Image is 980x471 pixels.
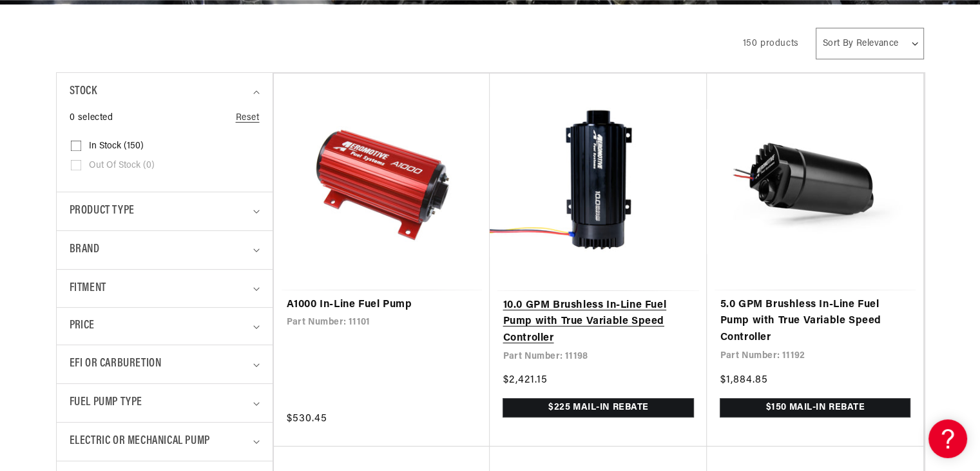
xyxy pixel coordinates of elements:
span: EFI or Carburetion [70,355,162,374]
summary: Stock (0 selected) [70,73,260,111]
span: Out of stock (0) [89,160,155,172]
span: Stock [70,83,97,101]
a: 10.0 GPM Brushless In-Line Fuel Pump with True Variable Speed Controller [503,297,694,347]
summary: Price [70,308,260,345]
summary: Electric or Mechanical Pump (0 selected) [70,423,260,461]
span: Product type [70,202,135,221]
span: In stock (150) [89,141,144,152]
summary: Fitment (0 selected) [70,270,260,308]
a: Reset [236,111,260,125]
summary: EFI or Carburetion (0 selected) [70,345,260,383]
summary: Brand (0 selected) [70,231,260,269]
a: 5.0 GPM Brushless In-Line Fuel Pump with True Variable Speed Controller [720,297,910,346]
span: Brand [70,241,100,259]
span: Fitment [70,279,106,298]
span: 150 products [743,39,799,48]
span: 0 selected [70,111,113,125]
span: Fuel Pump Type [70,394,142,412]
span: Electric or Mechanical Pump [70,432,210,451]
span: Price [70,317,95,335]
summary: Fuel Pump Type (0 selected) [70,384,260,422]
a: A1000 In-Line Fuel Pump [287,297,477,314]
summary: Product type (0 selected) [70,192,260,230]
